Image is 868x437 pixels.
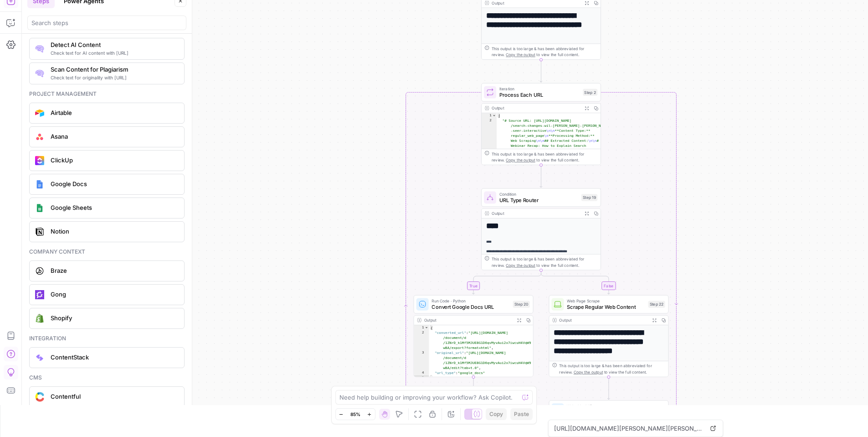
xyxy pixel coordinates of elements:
img: download.png [35,314,44,323]
div: This output is too large & has been abbreviated for review. to view the full content. [492,256,597,268]
img: braze_icon.png [35,266,44,276]
span: Convert Google Docs URL [431,303,509,311]
span: Paste [514,410,529,418]
div: Company context [29,248,185,256]
span: ContentStack [51,353,177,362]
span: Google Sheets [51,203,177,212]
div: 4 [414,370,429,375]
img: clickup_icon.png [35,156,44,165]
div: Step 22 [648,301,665,307]
span: Condition [499,191,578,198]
div: Output [424,317,512,323]
span: Google Docs [51,179,177,188]
div: Step 20 [513,301,530,307]
span: Copy the output [506,263,535,267]
img: airtable_oauth_icon.png [35,109,44,117]
img: Group%201%201.png [35,203,44,213]
span: Run Code · Python [431,298,509,304]
span: Write Liquid Text [567,403,644,409]
span: Copy the output [506,158,535,162]
img: 0h7jksvol0o4df2od7a04ivbg1s0 [35,44,44,53]
div: Output [492,210,580,217]
img: gong_icon.png [35,290,44,299]
span: [URL][DOMAIN_NAME][PERSON_NAME][PERSON_NAME] [552,420,705,437]
img: Notion_app_logo.png [35,227,44,236]
span: Process Each URL [499,91,580,99]
div: Run Code · PythonConvert Google Docs URLStep 20Output{ "converted_url":"[URL][DOMAIN_NAME] /docum... [414,295,534,377]
g: Edge from step_19 to step_20 [473,270,541,294]
span: ClickUp [51,156,177,165]
div: Output [559,317,647,323]
span: Copy [489,410,503,418]
img: Instagram%20post%20-%201%201.png [35,180,44,189]
div: This output is too large & has been abbreviated for review. to view the full content. [492,151,597,163]
div: Step 19 [581,194,598,201]
span: Shopify [51,313,177,323]
img: sdasd.png [35,392,44,401]
g: Edge from step_19 to step_22 [541,270,610,294]
span: Copy the output [574,369,603,374]
span: Check text for AI content with [URL] [51,49,177,57]
div: Cms [29,374,185,382]
div: Output [492,105,580,111]
span: Iteration [499,86,580,92]
div: This output is too large & has been abbreviated for review. to view the full content. [492,46,597,58]
div: 3 [414,350,429,370]
span: Web Page Scrape [567,298,645,304]
g: Edge from step_10 to step_2 [540,60,542,82]
span: Scrape Regular Web Content [567,303,645,311]
span: Check text for originality with [URL] [51,74,177,81]
span: Detect AI Content [51,40,177,49]
span: Airtable [51,108,177,117]
div: Project management [29,90,185,98]
button: Paste [510,408,533,420]
span: Scan Content for Plagiarism [51,65,177,74]
img: g05n0ak81hcbx2skfcsf7zupj8nr [35,69,44,78]
g: Edge from step_2 to step_19 [540,165,542,187]
div: IterationProcess Each URLStep 2Output[ "# Source URL: [URL][DOMAIN_NAME] /search-changes-wil-[PER... [481,83,601,165]
span: Copy the output [506,52,535,57]
span: Braze [51,266,177,275]
div: 2 [414,330,429,350]
div: 5 [414,375,429,380]
span: URL Type Router [499,196,578,204]
span: Toggle code folding, rows 1 through 3 [492,113,496,118]
div: 1 [414,325,429,330]
img: contentstack_icon.png [35,353,44,362]
span: Toggle code folding, rows 1 through 5 [424,325,428,330]
input: Search steps [31,18,182,27]
span: Asana [51,132,177,141]
div: Integration [29,334,185,343]
div: This output is too large & has been abbreviated for review. to view the full content. [559,363,665,375]
div: 1 [482,113,497,118]
div: Step 2 [583,89,597,96]
g: Edge from step_22 to step_24 [607,377,610,400]
button: Copy [486,408,507,420]
span: 85% [350,411,360,418]
span: Gong [51,290,177,299]
span: Contentful [51,392,177,401]
img: asana_icon.png [35,132,44,141]
span: Notion [51,227,177,236]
